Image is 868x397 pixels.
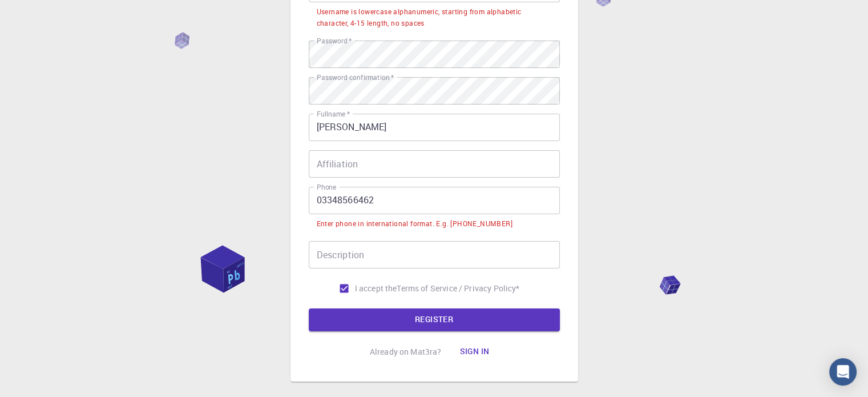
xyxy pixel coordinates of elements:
[355,283,397,294] span: I accept the
[397,283,519,294] a: Terms of Service / Privacy Policy*
[317,73,394,82] label: Password confirmation
[829,358,857,386] div: Open Intercom Messenger
[317,6,552,29] div: Username is lowercase alphanumeric, starting from alphabetic character, 4-15 length, no spaces
[317,36,352,46] label: Password
[450,340,498,363] button: Sign in
[397,283,519,294] p: Terms of Service / Privacy Policy *
[370,346,442,358] p: Already on Mat3ra?
[317,109,350,119] label: Fullname
[317,182,336,192] label: Phone
[317,218,512,230] div: Enter phone in international format. E.g. [PHONE_NUMBER]
[309,308,560,331] button: REGISTER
